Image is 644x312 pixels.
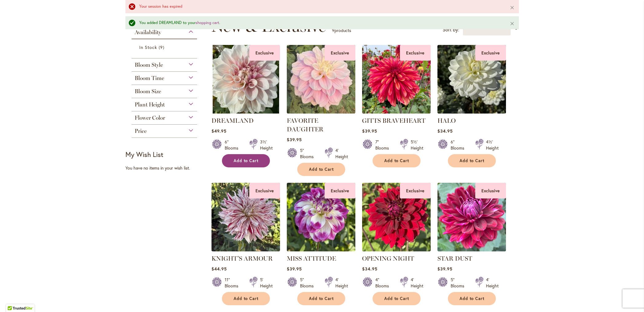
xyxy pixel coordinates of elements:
img: OPENING NIGHT [362,183,431,251]
p: products [332,26,351,35]
span: Add to Cart [309,167,334,172]
span: 9 [159,44,166,50]
a: In Stock 9 [139,44,191,50]
div: 6" Blooms [451,139,468,151]
span: Bloom Style [135,62,163,68]
span: Add to Cart [234,296,259,301]
div: 4' Height [335,147,348,160]
span: $44.95 [211,266,227,272]
a: STAR DUST [437,255,472,262]
button: Add to Cart [448,292,496,305]
div: 4" Blooms [375,277,393,289]
div: Exclusive [400,45,431,61]
img: DREAMLAND [211,45,280,114]
div: 5" Blooms [451,277,468,289]
div: Your session has expired [139,4,500,10]
img: FAVORITE DAUGHTER [287,45,355,114]
iframe: Launch Accessibility Center [5,290,22,307]
span: Add to Cart [460,158,485,163]
div: 7" Blooms [375,139,393,151]
a: HALO [437,117,456,124]
div: Exclusive [325,183,355,198]
span: Add to Cart [384,296,409,301]
a: FAVORITE DAUGHTER [287,117,323,133]
span: In Stock [139,44,157,50]
a: MISS ATTITUDE [287,255,336,262]
a: HALO Exclusive [437,109,506,115]
label: Sort by: [443,24,459,35]
span: Flower Color [135,114,165,121]
div: Exclusive [249,183,280,198]
div: You added DREAMLAND to your . [139,20,500,26]
span: $34.95 [362,266,377,272]
div: 4' Height [335,277,348,289]
button: Add to Cart [297,163,345,176]
button: Add to Cart [297,292,345,305]
button: Add to Cart [373,154,421,167]
a: GITTS BRAVEHEART Exclusive [362,109,431,115]
img: KNIGHTS ARMOUR [211,183,280,251]
img: GITTS BRAVEHEART [362,45,431,114]
img: MISS ATTITUDE [287,183,355,251]
span: $39.95 [362,128,377,134]
div: 5" Blooms [300,147,317,160]
span: Price [135,128,147,134]
span: $39.95 [287,266,302,272]
div: 6" Blooms [225,139,242,151]
span: Add to Cart [234,158,259,163]
span: Add to Cart [460,296,485,301]
div: Exclusive [475,45,506,61]
div: 5' Height [260,277,273,289]
div: 4' Height [411,277,423,289]
div: 11" Blooms [225,277,242,289]
div: 4½' Height [486,139,499,151]
span: Plant Height [135,101,165,108]
div: Exclusive [400,183,431,198]
a: FAVORITE DAUGHTER Exclusive [287,109,355,115]
img: HALO [437,45,506,114]
div: Exclusive [325,45,355,61]
div: 3½' Height [260,139,273,151]
img: STAR DUST [437,183,506,251]
a: OPENING NIGHT Exclusive [362,247,431,253]
span: Bloom Size [135,88,161,95]
button: Add to Cart [222,292,270,305]
span: Bloom Time [135,75,164,82]
a: shopping cart [196,20,219,25]
a: GITTS BRAVEHEART [362,117,425,124]
a: DREAMLAND [211,117,254,124]
div: 4' Height [486,277,499,289]
span: $34.95 [437,128,453,134]
a: KNIGHT'S ARMOUR [211,255,273,262]
div: Exclusive [475,183,506,198]
span: $39.95 [287,137,302,142]
div: 5½' Height [411,139,423,151]
a: STAR DUST Exclusive [437,247,506,253]
span: Add to Cart [309,296,334,301]
button: Add to Cart [448,154,496,167]
div: Exclusive [249,45,280,61]
span: Add to Cart [384,158,409,163]
button: Add to Cart [222,154,270,167]
a: OPENING NIGHT [362,255,414,262]
button: Add to Cart [373,292,421,305]
span: Availability [135,29,161,36]
strong: My Wish List [125,150,163,159]
span: 9 [332,27,334,33]
span: New & Exclusive [211,17,326,35]
div: You have no items in your wish list. [125,165,207,171]
span: $39.95 [437,266,452,272]
span: $49.95 [211,128,227,134]
a: KNIGHTS ARMOUR Exclusive [211,247,280,253]
a: DREAMLAND Exclusive [211,109,280,115]
a: MISS ATTITUDE Exclusive [287,247,355,253]
div: 5" Blooms [300,277,317,289]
